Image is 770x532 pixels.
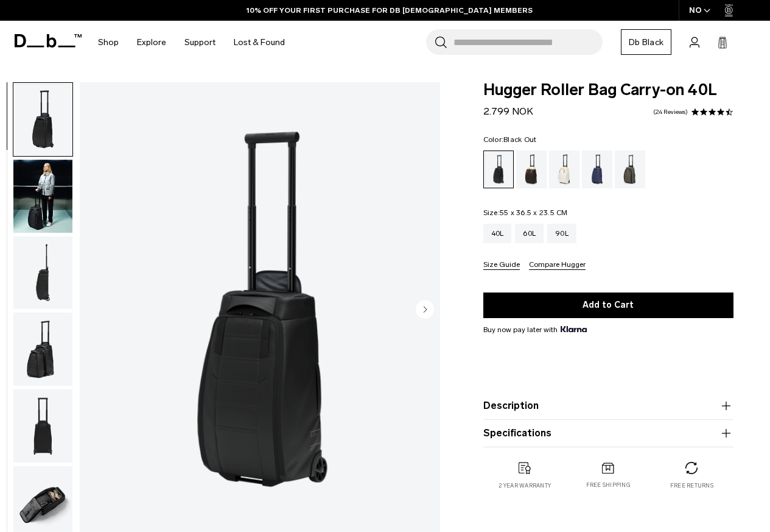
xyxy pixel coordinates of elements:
span: Hugger Roller Bag Carry-on 40L [483,82,733,98]
button: Specifications [483,426,733,441]
img: Hugger Roller Bag Carry-on 40L Black Out [13,389,72,463]
p: 2 year warranty [499,481,551,490]
button: Compare Hugger [529,261,586,270]
span: Black Out [503,135,536,144]
span: 55 x 36.5 x 23.5 CM [500,208,568,217]
a: 10% OFF YOUR FIRST PURCHASE FOR DB [DEMOGRAPHIC_DATA] MEMBERS [247,5,533,16]
p: Free returns [670,481,713,490]
button: Next slide [416,300,434,321]
button: Hugger Roller Bag Carry-on 40L Black Out [13,312,73,386]
button: Hugger Roller Bag Carry-on 40L Black Out [13,389,73,463]
a: Support [184,21,215,64]
a: 90L [547,224,576,243]
legend: Size: [483,209,568,216]
a: Blue Hour [582,151,612,188]
button: Hugger Roller Bag Carry-on 40L Black Out [13,82,73,157]
legend: Color: [483,136,537,143]
a: Forest Green [615,151,645,188]
button: Size Guide [483,261,520,270]
button: Hugger Roller Bag Carry-on 40L Black Out [13,236,73,310]
button: Description [483,399,733,413]
span: Buy now pay later with [483,324,587,335]
button: Hugger Roller Bag Carry-on 40L Black Out [13,159,73,233]
nav: Main Navigation [89,21,294,64]
a: Db Black [621,29,671,55]
button: Add to Cart [483,293,733,318]
a: Cappuccino [516,151,547,188]
a: Black Out [483,151,514,188]
a: Shop [98,21,119,64]
a: Explore [137,21,166,64]
a: Lost & Found [234,21,285,64]
img: Hugger Roller Bag Carry-on 40L Black Out [13,313,72,386]
img: Hugger Roller Bag Carry-on 40L Black Out [13,160,72,233]
img: Hugger Roller Bag Carry-on 40L Black Out [13,83,72,156]
span: 2.799 NOK [483,105,533,117]
a: 60L [515,224,544,243]
img: {"height" => 20, "alt" => "Klarna"} [561,326,587,332]
a: Oatmilk [549,151,579,188]
img: Hugger Roller Bag Carry-on 40L Black Out [13,236,72,310]
a: 40L [483,224,512,243]
p: Free shipping [586,481,631,489]
a: 24 reviews [653,109,688,115]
